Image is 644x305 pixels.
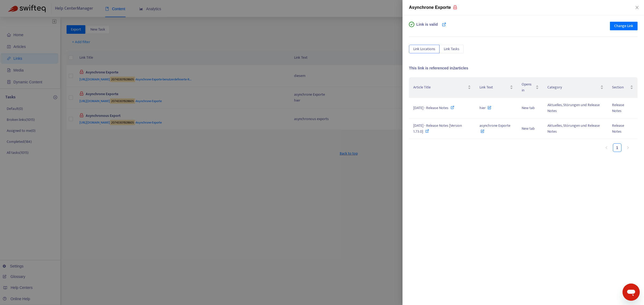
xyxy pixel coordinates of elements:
li: Next Page [624,143,632,152]
span: [DATE] - Release Notes [Version 1.73.0] [413,122,462,135]
span: close [635,5,639,10]
span: lock [453,5,457,9]
th: Category [543,77,608,98]
span: Link Locations [413,46,435,52]
span: New tab [522,125,535,132]
li: Previous Page [602,143,611,152]
span: Link Tasks [444,46,459,52]
span: right [626,146,630,149]
th: Link Text [475,77,517,98]
span: Aktuelles, Störungen und Release Notes [547,122,600,135]
span: left [605,146,608,149]
span: This link is referenced in 2 articles [409,66,468,70]
span: Aktuelles, Störungen und Release Notes [547,102,600,114]
span: Change Link [614,23,633,29]
th: Section [608,77,638,98]
button: Link Locations [409,45,440,53]
span: Release Notes [612,122,624,135]
span: Asynchrone Exporte [409,5,451,10]
span: Section [612,84,629,90]
span: check-circle [409,22,414,27]
button: Close [633,5,641,10]
button: Change Link [610,22,638,30]
th: Opens in [517,77,543,98]
span: [DATE] - Release Notes [413,105,448,111]
a: 1 [613,144,621,152]
span: Link is valid [416,22,438,32]
span: New tab [522,105,535,111]
iframe: Schaltfläche zum Öffnen des Messaging-Fensters [623,284,640,301]
span: Opens in [522,81,535,93]
span: Article Title [413,84,467,90]
span: Link Text [480,84,509,90]
span: hier [480,105,491,111]
button: Link Tasks [440,45,464,53]
th: Article Title [409,77,475,98]
span: Category [547,84,599,90]
button: left [602,143,611,152]
span: asynchrone Exporte [480,122,510,135]
span: Release Notes [612,102,624,114]
button: right [624,143,632,152]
